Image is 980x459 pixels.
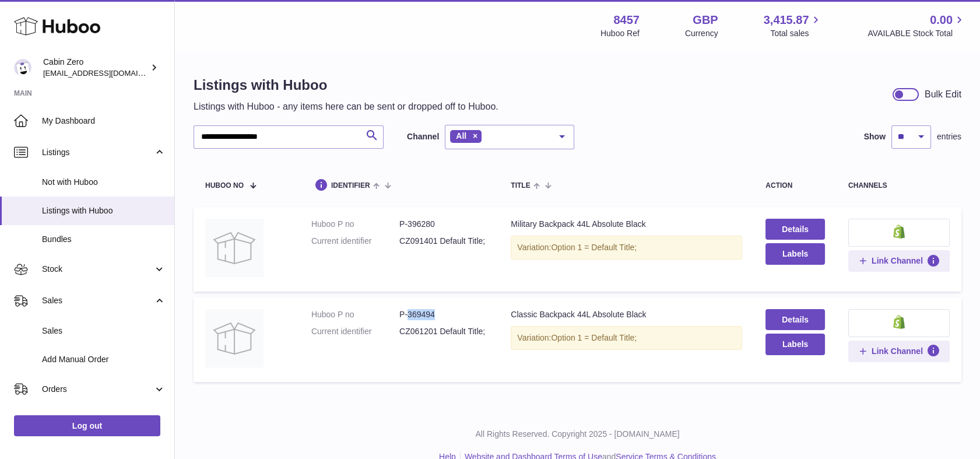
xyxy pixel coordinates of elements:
[205,219,264,277] img: Military Backpack 44L Absolute Black
[184,429,971,440] p: All Rights Reserved. Copyright 2025 - [DOMAIN_NAME]
[331,182,370,190] span: identifier
[765,309,825,330] a: Details
[194,100,498,113] p: Listings with Huboo - any items here can be sent or dropped off to Huboo.
[867,12,966,39] a: 0.00 AVAILABLE Stock Total
[872,346,923,356] span: Link Channel
[399,309,487,320] dd: P-369494
[399,326,487,337] dd: CZ061201 Default Title;
[765,219,825,240] a: Details
[311,309,399,320] dt: Huboo P no
[893,315,905,329] img: shopify-small.png
[937,131,961,142] span: entries
[205,182,244,190] span: Huboo no
[925,88,961,101] div: Bulk Edit
[42,295,153,306] span: Sales
[893,225,905,239] img: shopify-small.png
[42,177,166,188] span: Not with Huboo
[764,12,823,39] a: 3,415.87 Total sales
[42,234,166,245] span: Bundles
[848,182,950,190] div: channels
[765,334,825,355] button: Labels
[848,341,950,362] button: Link Channel
[511,326,742,350] div: Variation:
[194,76,498,94] h1: Listings with Huboo
[770,28,822,39] span: Total sales
[42,384,153,395] span: Orders
[407,131,439,142] label: Channel
[551,333,637,342] span: Option 1 = Default Title;
[765,182,825,190] div: action
[311,236,399,247] dt: Current identifier
[511,309,742,320] div: Classic Backpack 44L Absolute Black
[867,28,966,39] span: AVAILABLE Stock Total
[511,236,742,260] div: Variation:
[311,219,399,230] dt: Huboo P no
[511,182,530,190] span: title
[399,219,487,230] dd: P-396280
[42,354,166,365] span: Add Manual Order
[14,59,31,76] img: internalAdmin-8457@internal.huboo.com
[205,309,264,367] img: Classic Backpack 44L Absolute Black
[43,68,171,78] span: [EMAIL_ADDRESS][DOMAIN_NAME]
[848,250,950,271] button: Link Channel
[399,236,487,247] dd: CZ091401 Default Title;
[42,205,166,216] span: Listings with Huboo
[311,326,399,337] dt: Current identifier
[864,131,886,142] label: Show
[14,415,160,436] a: Log out
[511,219,742,230] div: Military Backpack 44L Absolute Black
[42,147,153,158] span: Listings
[42,264,153,275] span: Stock
[685,28,718,39] div: Currency
[764,12,809,28] span: 3,415.87
[765,243,825,264] button: Labels
[872,255,923,266] span: Link Channel
[456,131,466,141] span: All
[42,325,166,337] span: Sales
[613,12,640,28] strong: 8457
[551,243,637,252] span: Option 1 = Default Title;
[42,115,166,127] span: My Dashboard
[693,12,718,28] strong: GBP
[930,12,953,28] span: 0.00
[43,57,148,79] div: Cabin Zero
[600,28,640,39] div: Huboo Ref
